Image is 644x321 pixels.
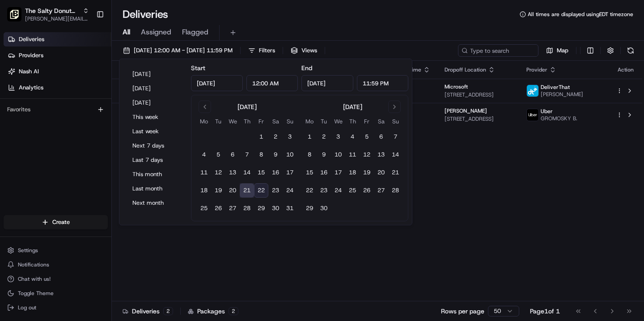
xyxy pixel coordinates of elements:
button: 16 [317,165,331,180]
button: 26 [360,183,374,198]
button: Last week [128,125,182,138]
div: [DATE] [343,102,362,111]
button: 5 [211,148,225,162]
span: [PERSON_NAME][EMAIL_ADDRESS][DOMAIN_NAME] [25,15,89,22]
span: All [123,27,130,38]
span: [DATE] 12:00 AM - [DATE] 11:59 PM [134,46,233,55]
button: 27 [374,183,388,198]
input: Type to search [458,44,538,57]
button: 12 [211,165,225,180]
button: 2 [317,130,331,144]
button: 1 [254,130,268,144]
span: Create [52,218,70,226]
div: Action [616,66,635,73]
span: Deliveries [19,35,44,43]
a: 💻API Documentation [72,126,147,142]
th: Saturday [268,117,283,126]
div: 💻 [76,131,83,138]
button: 27 [225,201,240,215]
button: 6 [374,130,388,144]
p: Rows per page [441,307,484,316]
button: 2 [268,130,283,144]
span: Pylon [89,152,108,158]
button: Next month [128,197,182,209]
button: Start new chat [152,88,163,99]
button: Go to previous month [199,101,211,113]
button: 26 [211,201,225,215]
span: Assigned [141,27,171,38]
button: This week [128,111,182,123]
button: 13 [225,165,240,180]
th: Thursday [240,117,254,126]
th: Friday [254,117,268,126]
button: Filters [244,44,279,57]
img: uber-new-logo.jpeg [527,109,538,121]
span: Knowledge Base [18,130,68,139]
span: Filters [259,46,275,55]
button: Map [542,44,572,57]
button: 3 [283,130,297,144]
div: We're available if you need us! [30,94,113,101]
button: [DATE] [128,68,182,80]
button: 31 [283,201,297,215]
th: Sunday [388,117,402,126]
a: Powered byPylon [63,151,108,158]
button: Views [287,44,321,57]
button: 9 [268,148,283,162]
button: 11 [197,165,211,180]
a: Providers [4,48,111,63]
button: 24 [331,183,345,198]
button: 25 [197,201,211,215]
button: 1 [302,130,317,144]
button: Last month [128,182,182,195]
button: 29 [302,201,317,215]
th: Sunday [283,117,297,126]
span: [PERSON_NAME] [445,107,487,114]
button: 18 [345,165,360,180]
button: 15 [302,165,317,180]
button: 13 [374,148,388,162]
span: Map [557,46,568,55]
th: Thursday [345,117,360,126]
button: [DATE] 12:00 AM - [DATE] 11:59 PM [119,44,237,57]
a: Analytics [4,80,111,95]
button: Go to next month [388,101,401,113]
th: Friday [360,117,374,126]
span: API Documentation [85,130,144,139]
img: Nash [9,9,27,27]
button: 21 [388,165,402,180]
button: Settings [4,244,108,257]
span: The Salty Donut (Buckhead) [25,6,79,15]
button: Last 7 days [128,154,182,166]
button: 23 [317,183,331,198]
span: Microsoft [445,83,468,90]
span: Uber [541,108,553,115]
button: Chat with us! [4,273,108,285]
button: 8 [302,148,317,162]
p: Welcome 👋 [9,36,163,50]
div: Packages [188,307,238,316]
th: Wednesday [331,117,345,126]
button: 4 [345,130,360,144]
button: 4 [197,148,211,162]
button: This month [128,168,182,181]
th: Saturday [374,117,388,126]
button: 19 [211,183,225,198]
span: [PERSON_NAME] [541,91,583,98]
input: Time [246,75,298,91]
button: 22 [254,183,268,198]
span: Log out [18,304,36,311]
button: 30 [268,201,283,215]
div: [DATE] [237,102,257,111]
span: Provider [526,66,547,73]
button: 16 [268,165,283,180]
span: Flagged [182,27,208,38]
button: 3 [331,130,345,144]
button: 23 [268,183,283,198]
button: 15 [254,165,268,180]
button: 20 [374,165,388,180]
button: 29 [254,201,268,215]
button: 9 [317,148,331,162]
button: [DATE] [128,97,182,109]
button: Toggle Theme [4,287,108,300]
